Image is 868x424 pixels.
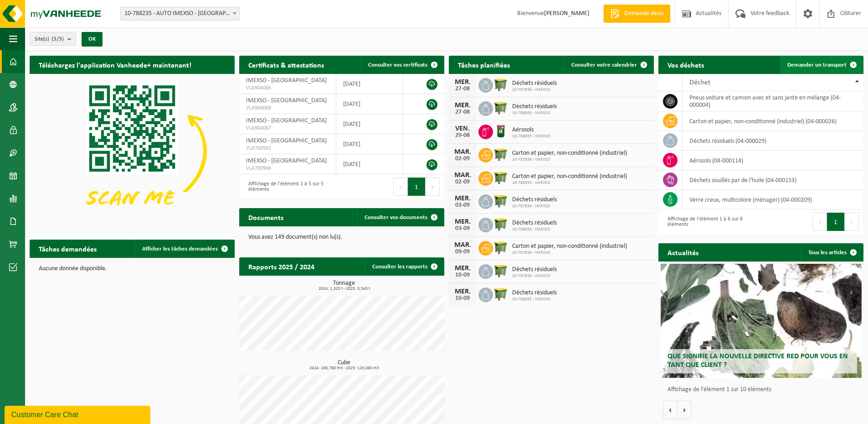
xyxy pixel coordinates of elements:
[336,74,403,94] td: [DATE]
[30,32,76,46] button: Site(s)(3/3)
[453,265,472,272] div: MER.
[603,5,670,23] a: Demande devis
[336,114,403,134] td: [DATE]
[493,123,508,139] img: PB-OT-0200-MET-00-03
[661,264,862,378] a: Que signifie la nouvelle directive RED pour vous en tant que client ?
[845,213,859,231] button: Next
[493,263,508,278] img: WB-1100-HPE-GN-50
[239,257,324,275] h2: Rapports 2025 / 2024
[678,401,692,419] button: Volgende
[493,147,508,162] img: WB-1100-HPE-GN-50
[30,74,235,228] img: Download de VHEPlus App
[512,103,557,110] span: Déchets résiduels
[336,94,403,114] td: [DATE]
[453,109,472,115] div: 27-08
[393,178,408,196] button: Previous
[512,110,557,116] span: 10-788933 - IMEXSO
[449,56,519,73] h2: Tâches planifiées
[493,193,508,209] img: WB-1100-HPE-GN-50
[683,91,863,111] td: pneus voiture et camion avec et sans jante en mélange (04-000004)
[663,212,756,232] div: Affichage de l'élément 1 à 6 sur 6 éléments
[512,157,627,162] span: 10-787834 - IMEXSO
[365,257,443,276] a: Consulter les rapports
[35,32,64,46] span: Site(s)
[668,353,848,369] span: Que signifie la nouvelle directive RED pour vous en tant que client ?
[244,366,444,371] span: 2024: 198,780 m3 - 2025: 129,080 m3
[512,180,627,186] span: 10-788933 - IMEXSO
[453,86,472,92] div: 27-08
[120,7,240,21] span: 10-788235 - AUTO IMEXSO - WATERLOO
[512,150,627,157] span: Carton et papier, non-conditionné (industriel)
[683,151,863,170] td: aérosols (04-000114)
[512,87,557,93] span: 10-787834 - IMEXSO
[336,134,403,154] td: [DATE]
[493,216,508,232] img: WB-1100-HPE-GN-50
[248,234,435,241] p: Vous avez 149 document(s) non lu(s).
[512,204,557,209] span: 10-787834 - IMEXSO
[121,7,239,20] span: 10-788235 - AUTO IMEXSO - WATERLOO
[5,404,152,424] iframe: chat widget
[453,288,472,295] div: MER.
[512,134,550,139] span: 10-788933 - IMEXSO
[453,195,472,202] div: MER.
[453,148,472,156] div: MAR.
[453,179,472,185] div: 02-09
[689,79,710,86] span: Déchet
[453,79,472,86] div: MER.
[493,240,508,255] img: WB-1100-HPE-GN-50
[663,401,678,419] button: Vorige
[453,225,472,232] div: 03-09
[246,137,327,144] span: IMEXSO - [GEOGRAPHIC_DATA]
[453,132,472,139] div: 29-08
[683,131,863,151] td: déchets résiduels (04-000029)
[827,213,845,231] button: 1
[453,172,472,179] div: MAR.
[365,215,427,220] span: Consulter vos documents
[244,280,444,291] h3: Tonnage
[368,62,427,68] span: Consulter vos certificats
[512,266,557,273] span: Déchets résiduels
[512,173,627,180] span: Carton et papier, non-conditionné (industriel)
[336,154,403,174] td: [DATE]
[246,117,327,124] span: IMEXSO - [GEOGRAPHIC_DATA]
[787,62,847,68] span: Demander un transport
[493,286,508,302] img: WB-1100-HPE-GN-50
[493,100,508,115] img: WB-1100-HPE-GN-50
[246,145,329,152] span: VLA700965
[453,202,472,209] div: 03-09
[142,246,218,252] span: Afficher les tâches demandées
[571,62,637,68] span: Consulter votre calendrier
[244,287,444,291] span: 2024: 1,325 t - 2025: 0,545 t
[357,208,443,226] a: Consulter vos documents
[239,56,333,73] h2: Certificats & attestations
[82,32,103,47] button: OK
[512,220,557,227] span: Déchets résiduels
[246,77,327,84] span: IMEXSO - [GEOGRAPHIC_DATA]
[812,213,827,231] button: Previous
[51,36,64,42] count: (3/3)
[512,196,557,204] span: Déchets résiduels
[658,56,713,73] h2: Vos déchets
[658,243,708,261] h2: Actualités
[493,170,508,185] img: WB-1100-HPE-GN-50
[246,84,329,92] span: VLA904066
[512,250,627,256] span: 10-787834 - IMEXSO
[244,360,444,371] h3: Cube
[512,273,557,279] span: 10-787834 - IMEXSO
[453,156,472,162] div: 02-09
[801,243,863,262] a: Tous les articles
[512,126,550,134] span: Aérosols
[244,177,337,197] div: Affichage de l'élément 1 à 5 sur 5 éléments
[512,243,627,250] span: Carton et papier, non-conditionné (industriel)
[246,97,327,104] span: IMEXSO - [GEOGRAPHIC_DATA]
[361,56,443,74] a: Consulter vos certificats
[246,105,329,112] span: VLA904068
[239,208,293,226] h2: Documents
[246,125,329,132] span: VLA904067
[30,56,200,73] h2: Téléchargez l'application Vanheede+ maintenant!
[453,241,472,249] div: MAR.
[668,387,859,393] p: Affichage de l'élément 1 sur 10 éléments
[512,80,557,87] span: Déchets résiduels
[512,297,557,302] span: 10-788933 - IMEXSO
[683,190,863,209] td: verre creux, multicolore (ménager) (04-000209)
